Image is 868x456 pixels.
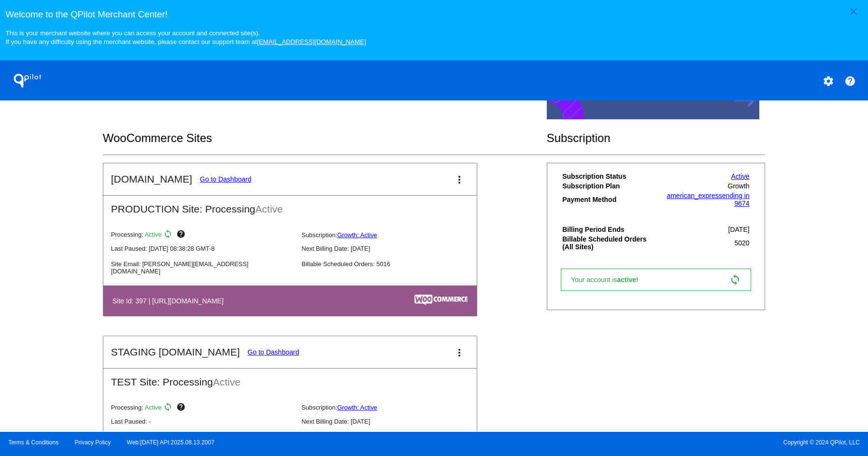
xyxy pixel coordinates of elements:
h2: PRODUCTION Site: Processing [103,196,477,215]
span: [DATE] [728,226,750,233]
mat-icon: close [848,6,859,17]
th: Subscription Plan [562,182,656,190]
p: Processing: [111,229,294,241]
p: Last Paused: - [111,418,294,425]
p: Site Email: [PERSON_NAME][EMAIL_ADDRESS][DOMAIN_NAME] [111,260,294,275]
h1: QPilot [8,71,47,90]
p: Billable Scheduled Orders: 5016 [301,260,484,268]
h4: Site Id: 397 | [URL][DOMAIN_NAME] [113,297,228,305]
a: Active [731,172,750,180]
p: Last Paused: [DATE] 08:38:28 GMT-8 [111,245,294,252]
a: [EMAIL_ADDRESS][DOMAIN_NAME] [257,38,366,45]
th: Billable Scheduled Orders (All Sites) [562,235,656,251]
p: Subscription: [301,404,484,411]
span: Active [145,231,162,239]
span: Copyright © 2024 QPilot, LLC [442,439,860,446]
h3: Welcome to the QPilot Merchant Center! [5,9,862,20]
small: This is your merchant website where you can access your account and connected site(s). If you hav... [5,29,366,45]
mat-icon: help [176,229,188,241]
h2: TEST Site: Processing [103,369,477,388]
span: Your account is [571,276,648,284]
span: Growth [728,182,750,190]
th: Billing Period Ends [562,225,656,234]
a: Web:[DATE] API:2025.08.13.2007 [127,439,214,446]
p: Next Billing Date: [DATE] [301,245,484,252]
mat-icon: more_vert [454,174,465,185]
mat-icon: help [844,75,856,87]
span: Active [213,376,241,387]
mat-icon: more_vert [454,347,465,358]
span: 5020 [734,239,749,247]
mat-icon: help [176,402,188,414]
a: american_expressending in 9674 [667,192,749,207]
a: Privacy Policy [75,439,111,446]
a: Your account isactive! sync [561,269,751,291]
a: Terms & Conditions [8,439,58,446]
img: c53aa0e5-ae75-48aa-9bee-956650975ee5 [414,295,468,305]
p: Subscription: [301,231,484,239]
span: Active [145,404,162,411]
a: Go to Dashboard [248,348,299,356]
h2: [DOMAIN_NAME] [111,173,192,185]
a: Growth: Active [337,404,377,411]
a: Go to Dashboard [200,175,252,183]
p: Processing: [111,402,294,414]
span: american_express [667,192,722,199]
th: Subscription Status [562,172,656,181]
h2: STAGING [DOMAIN_NAME] [111,346,240,358]
h2: WooCommerce Sites [103,131,547,145]
mat-icon: sync [163,402,175,414]
span: active! [617,276,643,284]
mat-icon: sync [729,274,741,285]
h2: Subscription [547,131,766,145]
mat-icon: sync [163,229,175,241]
th: Payment Method [562,191,656,208]
span: Active [256,203,283,214]
mat-icon: settings [823,75,834,87]
a: Growth: Active [337,231,377,239]
p: Next Billing Date: [DATE] [301,418,484,425]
